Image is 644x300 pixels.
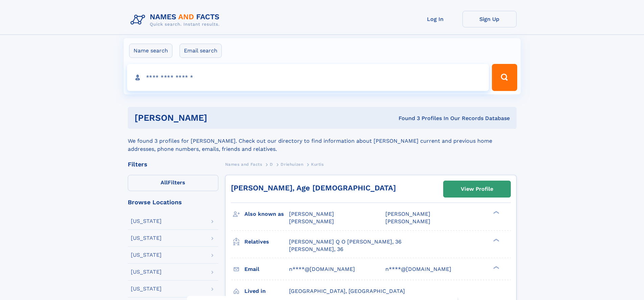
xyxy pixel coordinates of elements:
div: ❯ [492,238,500,242]
a: D [270,160,273,168]
button: Search Button [492,64,517,91]
span: All [161,179,168,186]
div: [US_STATE] [131,235,162,241]
span: [GEOGRAPHIC_DATA], [GEOGRAPHIC_DATA] [289,288,405,294]
div: [US_STATE] [131,286,162,292]
div: ❯ [492,265,500,270]
a: [PERSON_NAME], Age [DEMOGRAPHIC_DATA] [231,184,396,192]
input: search input [127,64,489,91]
span: [PERSON_NAME] [289,218,334,225]
span: Kurtis [311,162,324,167]
a: [PERSON_NAME] Q O [PERSON_NAME], 36 [289,238,402,246]
span: D [270,162,273,167]
div: We found 3 profiles for [PERSON_NAME]. Check out our directory to find information about [PERSON_... [128,129,517,153]
div: [US_STATE] [131,269,162,275]
h1: [PERSON_NAME] [135,114,303,122]
img: Logo Names and Facts [128,11,225,29]
h3: Email [244,263,289,275]
div: ❯ [492,210,500,215]
h3: Also known as [244,208,289,220]
div: [US_STATE] [131,218,162,224]
div: [US_STATE] [131,252,162,258]
span: [PERSON_NAME] [385,211,430,217]
label: Filters [128,175,218,191]
span: [PERSON_NAME] [385,218,430,225]
a: Names and Facts [225,160,262,168]
a: Log In [408,11,462,27]
a: Driehuizen [281,160,303,168]
span: [PERSON_NAME] [289,211,334,217]
h3: Relatives [244,236,289,248]
span: Driehuizen [281,162,303,167]
a: [PERSON_NAME], 36 [289,246,343,253]
label: Email search [180,44,222,58]
div: Browse Locations [128,199,218,205]
a: View Profile [444,181,510,197]
h3: Lived in [244,285,289,297]
div: Filters [128,161,218,167]
a: Sign Up [462,11,517,27]
label: Name search [129,44,172,58]
div: View Profile [461,181,493,197]
div: Found 3 Profiles In Our Records Database [303,115,510,122]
